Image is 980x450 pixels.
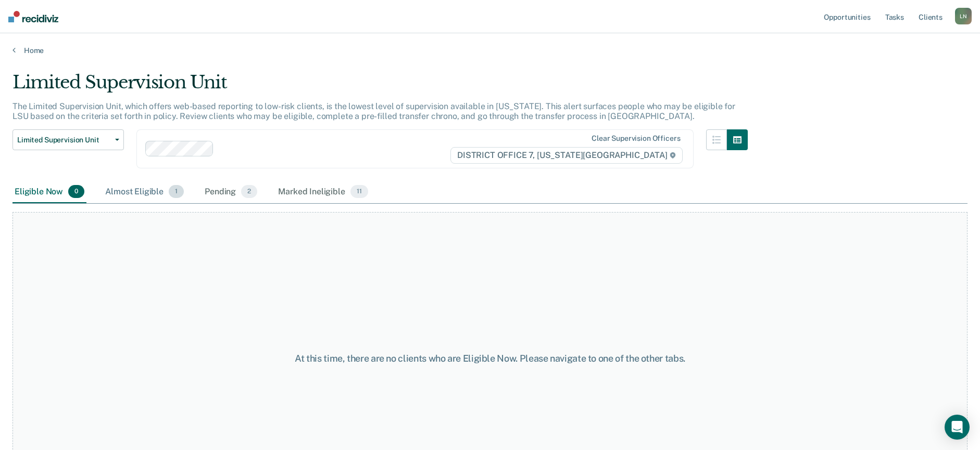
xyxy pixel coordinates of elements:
[241,185,257,198] span: 2
[8,11,58,22] img: Recidiviz
[12,181,86,204] div: Eligible Now0
[955,8,972,24] div: L N
[12,72,748,101] div: Limited Supervision Unit
[103,181,186,204] div: Almost Eligible1
[203,181,259,204] div: Pending2
[169,185,184,198] span: 1
[945,415,970,440] div: Open Intercom Messenger
[276,181,370,204] div: Marked Ineligible11
[252,353,728,364] div: At this time, there are no clients who are Eligible Now. Please navigate to one of the other tabs.
[12,129,124,150] button: Limited Supervision Unit
[955,8,972,24] button: LN
[12,101,735,121] p: The Limited Supervision Unit, which offers web-based reporting to low-risk clients, is the lowest...
[592,134,680,143] div: Clear supervision officers
[450,147,682,164] span: DISTRICT OFFICE 7, [US_STATE][GEOGRAPHIC_DATA]
[12,46,968,55] a: Home
[350,185,368,198] span: 11
[17,136,111,144] span: Limited Supervision Unit
[68,185,84,198] span: 0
